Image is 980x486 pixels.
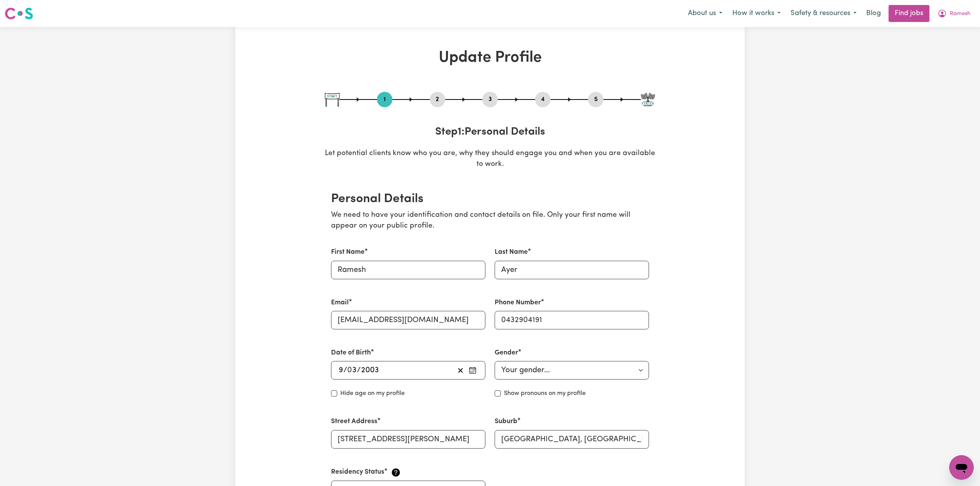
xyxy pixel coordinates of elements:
[683,5,727,22] button: About us
[5,5,33,22] a: Careseekers logo
[348,364,357,376] input: --
[331,298,349,308] label: Email
[535,94,551,105] button: Go to step 4
[495,348,518,358] label: Gender
[331,467,384,477] label: Residency Status
[495,417,517,427] label: Suburb
[495,430,649,449] input: e.g. North Bondi, New South Wales
[377,94,392,105] button: Go to step 1
[357,366,361,375] span: /
[889,5,929,22] a: Find jobs
[727,5,786,22] button: How it works
[482,94,498,105] button: Go to step 3
[331,348,371,358] label: Date of Birth
[325,148,655,170] p: Let potential clients know who you are, why they should engage you and when you are available to ...
[430,94,445,105] button: Go to step 2
[331,210,649,232] p: We need to have your identification and contact details on file. Only your first name will appear...
[495,298,541,308] label: Phone Number
[862,5,885,22] a: Blog
[338,364,343,376] input: --
[331,192,649,206] h2: Personal Details
[933,5,975,22] button: My Account
[325,49,655,67] h1: Update Profile
[331,417,377,427] label: Street Address
[495,247,528,257] label: Last Name
[331,247,365,257] label: First Name
[786,5,862,22] button: Safety & resources
[588,94,603,105] button: Go to step 5
[347,366,352,374] span: 0
[361,364,379,376] input: ----
[5,7,33,20] img: Careseekers logo
[340,389,405,398] label: Hide age on my profile
[950,10,970,18] span: Ramesh
[504,389,586,398] label: Show pronouns on my profile
[325,126,655,139] h3: Step 1 : Personal Details
[949,455,974,480] iframe: Button to launch messaging window
[343,366,347,375] span: /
